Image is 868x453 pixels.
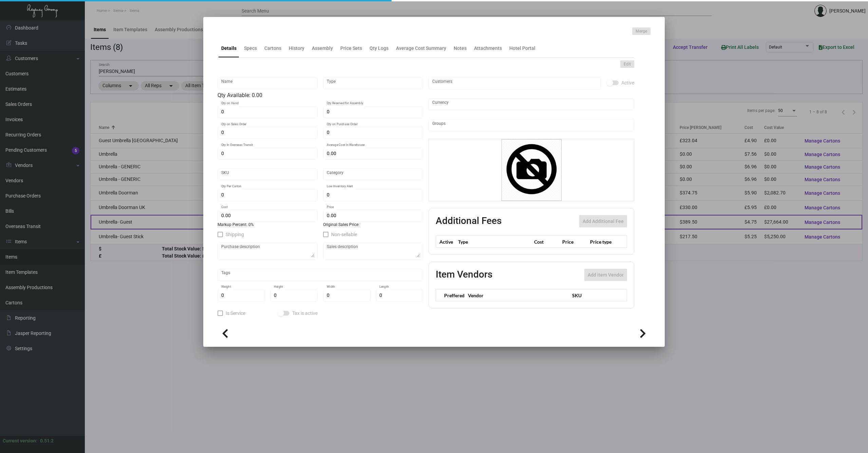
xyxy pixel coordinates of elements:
div: Cartons [264,45,281,52]
div: History [289,45,304,52]
th: Active [436,236,457,248]
span: Non-sellable [331,230,357,239]
div: Current version: [3,437,37,445]
div: Average Cost Summary [396,45,446,52]
button: Edit [620,60,634,68]
div: Price Sets [340,45,362,52]
button: Add item Vendor [584,269,627,281]
h2: Item Vendors [436,269,492,281]
div: Qty Logs [370,45,389,52]
input: Add new.. [432,81,598,86]
th: Price [561,236,588,248]
div: Attachments [474,45,502,52]
div: Specs [244,45,257,52]
th: Cost [532,236,560,248]
button: Add Additional Fee [579,215,627,227]
span: Merge [636,29,647,34]
span: Edit [624,61,631,67]
div: Details [221,45,237,52]
h2: Additional Fees [436,215,502,227]
div: 0.51.2 [40,437,54,445]
th: Vendor [465,289,569,301]
div: Qty Available: 0.00 [218,91,423,99]
span: Active [621,79,634,87]
th: Type [456,236,532,248]
button: Merge [632,27,650,35]
input: Add new.. [432,122,631,128]
th: Price type [588,236,619,248]
span: Is Service [226,309,245,317]
div: Assembly [312,45,333,52]
span: Tax is active [292,309,318,317]
span: Add item Vendor [588,272,624,278]
div: Notes [454,45,467,52]
th: Preffered [436,289,465,301]
span: Add Additional Fee [583,219,624,224]
th: SKU [569,289,627,301]
div: Hotel Portal [509,45,535,52]
span: Shipping [226,230,244,239]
